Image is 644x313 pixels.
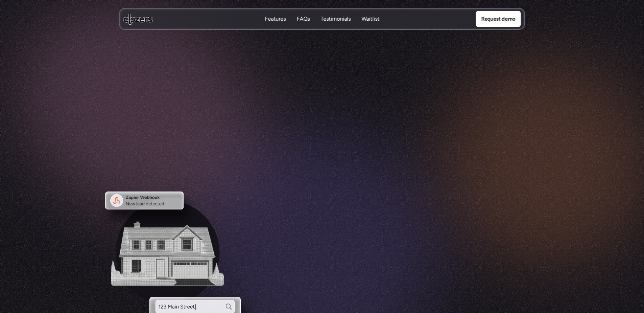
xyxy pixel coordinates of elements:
span: f [390,111,394,127]
a: FAQsFAQs [296,15,310,23]
span: t [405,111,409,127]
span: g [327,111,334,127]
span: p [311,111,317,127]
span: o [294,111,301,127]
p: Features [265,23,286,30]
span: h [231,108,237,124]
span: I [220,107,223,124]
span: n [320,111,327,127]
span: a [357,111,362,127]
span: f [337,111,341,127]
span: e [272,111,279,127]
span: m [251,111,261,127]
span: . [430,111,432,127]
span: s [279,111,284,127]
span: t [243,110,247,126]
span: f [386,111,390,127]
p: Features [265,15,286,23]
p: Watch video [282,139,312,148]
span: d [369,111,376,127]
p: Testimonials [320,15,351,23]
span: n [348,111,354,127]
a: WaitlistWaitlist [361,15,379,23]
a: FeaturesFeatures [265,15,286,23]
span: a [237,108,243,125]
span: a [261,111,267,127]
span: t [226,107,231,124]
span: o [394,111,401,127]
span: u [341,111,347,127]
h1: Meet Your Comping Co-pilot [230,56,414,107]
p: Testimonials [320,23,351,30]
a: TestimonialsTestimonials [320,15,351,23]
p: Book demo [338,139,365,148]
span: s [419,111,424,127]
a: Book demo [325,135,380,151]
span: A [212,107,220,124]
span: m [301,111,311,127]
span: e [412,111,418,127]
p: Waitlist [361,23,379,30]
p: Request demo [481,15,515,23]
span: c [287,111,293,127]
p: FAQs [296,15,310,23]
p: FAQs [296,23,310,30]
span: n [363,111,369,127]
span: l [409,111,412,127]
span: e [379,111,385,127]
p: Waitlist [361,15,379,23]
span: i [318,111,320,127]
span: r [401,111,405,127]
span: s [424,111,429,127]
a: Request demo [476,11,521,27]
span: k [267,111,272,127]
